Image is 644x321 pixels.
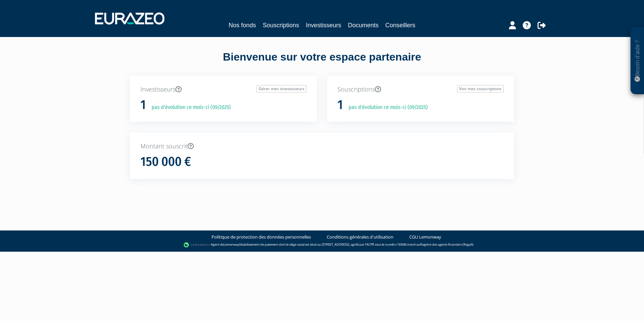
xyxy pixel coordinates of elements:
a: Conditions générales d'utilisation [327,234,393,240]
a: Conseillers [385,21,415,30]
a: Registre des agents financiers (Regafi) [420,242,473,247]
div: - Agent de (établissement de paiement dont le siège social est situé au [STREET_ADDRESS], agréé p... [7,242,637,248]
p: Montant souscrit [140,142,504,151]
a: Voir mes souscriptions [457,85,504,93]
p: Besoin d'aide ? [634,31,641,91]
h1: 1 [337,98,343,112]
a: Documents [348,21,379,30]
div: Bienvenue sur votre espace partenaire [125,49,519,76]
p: Souscriptions [337,85,504,94]
p: pas d'évolution ce mois-ci (09/2025) [344,104,428,111]
h1: 150 000 € [140,155,191,169]
a: Gérer mes investisseurs [257,85,307,93]
a: Nos fonds [229,21,256,30]
a: CGU Lemonway [409,234,441,240]
img: logo-lemonway.png [184,242,210,248]
a: Lemonway [224,242,239,247]
a: Politique de protection des données personnelles [212,234,311,240]
p: pas d'évolution ce mois-ci (09/2025) [147,104,231,111]
a: Investisseurs [306,21,341,30]
p: Investisseurs [140,85,307,94]
img: 1732889491-logotype_eurazeo_blanc_rvb.png [95,12,164,25]
a: Souscriptions [263,21,299,30]
h1: 1 [140,98,146,112]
